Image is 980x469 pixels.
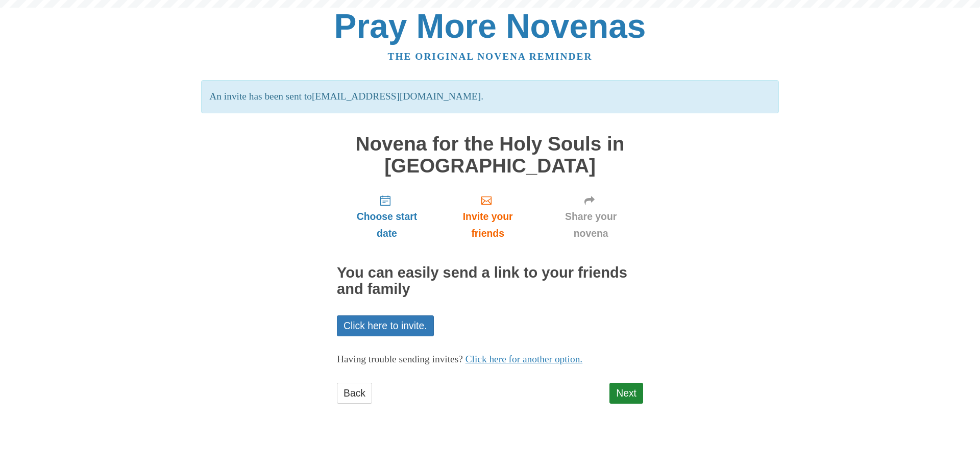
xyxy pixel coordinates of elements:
[337,265,643,298] h2: You can easily send a link to your friends and family
[447,208,528,242] span: Invite your friends
[609,383,643,404] a: Next
[337,133,643,177] h1: Novena for the Holy Souls in [GEOGRAPHIC_DATA]
[388,51,593,62] a: The original novena reminder
[337,187,437,248] a: Choose start date
[337,315,434,336] a: Click here to invite.
[437,187,538,248] a: Invite your friends
[201,80,778,113] p: An invite has been sent to [EMAIL_ADDRESS][DOMAIN_NAME] .
[334,7,646,45] a: Pray More Novenas
[347,208,427,242] span: Choose start date
[538,187,643,248] a: Share your novena
[549,208,633,242] span: Share your novena
[337,354,463,364] span: Having trouble sending invites?
[465,354,583,364] a: Click here for another option.
[337,383,372,404] a: Back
